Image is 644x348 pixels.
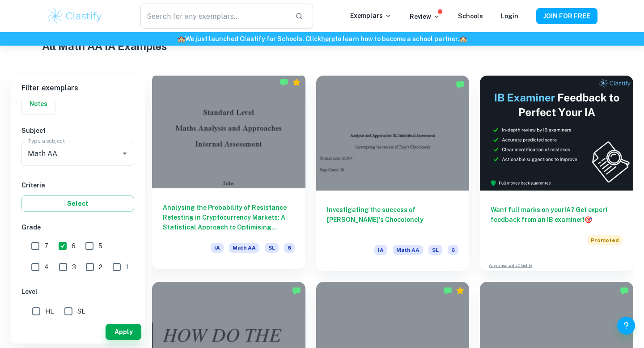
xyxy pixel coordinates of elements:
[99,262,102,272] span: 2
[21,222,134,232] h6: Grade
[21,287,134,297] h6: Level
[77,306,85,316] span: SL
[536,8,597,24] button: JOIN FOR FREE
[11,76,145,101] h6: Filter exemplars
[265,243,279,253] span: SL
[480,76,633,191] img: Thumbnail
[22,93,55,115] button: Notes
[72,241,76,251] span: 6
[284,243,295,253] span: 6
[229,243,259,253] span: Math AA
[292,78,301,87] div: Premium
[21,195,134,212] button: Select
[456,286,465,295] div: Premium
[178,35,185,42] span: 🏫
[491,205,623,225] h6: Want full marks on your IA ? Get expert feedback from an IB examiner!
[587,235,623,245] span: Promoted
[21,126,134,136] h6: Subject
[480,76,633,271] a: Want full marks on yourIA? Get expert feedback from an IB examiner!PromotedAdvertise with Clastify
[410,12,440,21] p: Review
[374,245,387,255] span: IA
[2,34,642,44] h6: We just launched Clastify for Schools. Click to learn how to become a school partner.
[321,35,335,42] a: here
[163,203,295,232] h6: Analysing the Probability of Resistance Retesting in Cryptocurrency Markets: A Statistical Approa...
[448,245,458,255] span: 6
[45,306,54,316] span: HL
[44,262,49,272] span: 4
[617,317,635,335] button: Help and Feedback
[126,262,128,272] span: 1
[585,216,592,223] span: 🎯
[28,137,65,144] label: Type a subject
[140,4,288,29] input: Search for any exemplars...
[106,324,141,340] button: Apply
[489,263,532,269] a: Advertise with Clastify
[458,13,483,20] a: Schools
[152,76,305,271] a: Analysing the Probability of Resistance Retesting in Cryptocurrency Markets: A Statistical Approa...
[72,262,76,272] span: 3
[456,80,465,89] img: Marked
[620,286,629,295] img: Marked
[501,13,518,20] a: Login
[42,38,602,54] h1: All Math AA IA Examples
[47,7,103,25] img: Clastify logo
[21,180,134,190] h6: Criteria
[327,205,459,234] h6: Investigating the success of [PERSON_NAME]'s Chocolonely
[459,35,467,42] span: 🏫
[211,243,224,253] span: IA
[316,76,470,271] a: Investigating the success of [PERSON_NAME]'s ChocolonelyIAMath AASL6
[428,245,442,255] span: SL
[44,241,48,251] span: 7
[98,241,102,251] span: 5
[280,78,288,87] img: Marked
[350,11,392,21] p: Exemplars
[393,245,423,255] span: Math AA
[119,147,131,160] button: Open
[443,286,452,295] img: Marked
[292,286,301,295] img: Marked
